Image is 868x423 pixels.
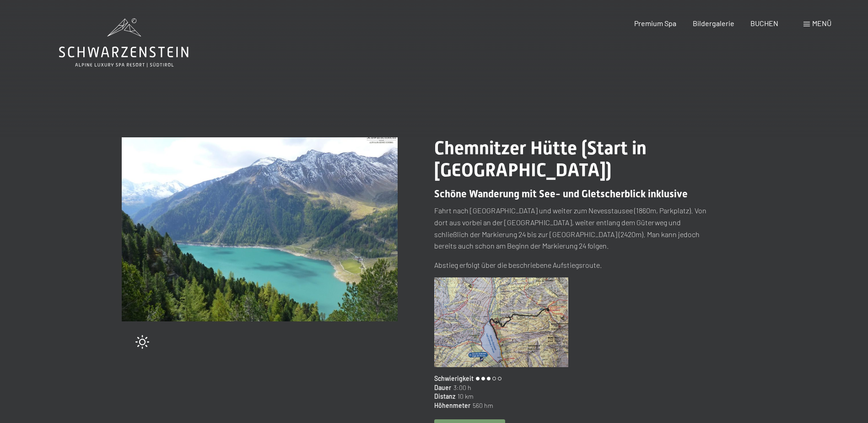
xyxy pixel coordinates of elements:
[434,259,710,271] p: Abstieg erfolgt über die beschriebene Aufstiegsroute.
[470,401,493,410] span: 560 hm
[434,205,710,251] p: Fahrt nach [GEOGRAPHIC_DATA] und weiter zum Nevesstausee (1860m, Parkplatz). Von dort aus vorbei ...
[434,401,470,410] span: Höhenmeter
[812,19,831,27] span: Menü
[122,137,398,321] img: Chemnitzer Hütte (Start in Lappach)
[434,392,455,401] span: Distanz
[693,19,734,27] a: Bildergalerie
[455,392,474,401] span: 10 km
[434,277,569,367] img: Chemnitzer Hütte (Start in Lappach)
[434,383,451,392] span: Dauer
[634,19,676,27] a: Premium Spa
[451,383,471,392] span: 3:00 h
[434,374,474,383] span: Schwierigkeit
[346,233,422,243] span: Einwilligung Marketing*
[434,188,688,200] span: Schöne Wanderung mit See- und Gletscherblick inklusive
[434,137,647,181] span: Chemnitzer Hütte (Start in [GEOGRAPHIC_DATA])
[750,19,778,27] a: BUCHEN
